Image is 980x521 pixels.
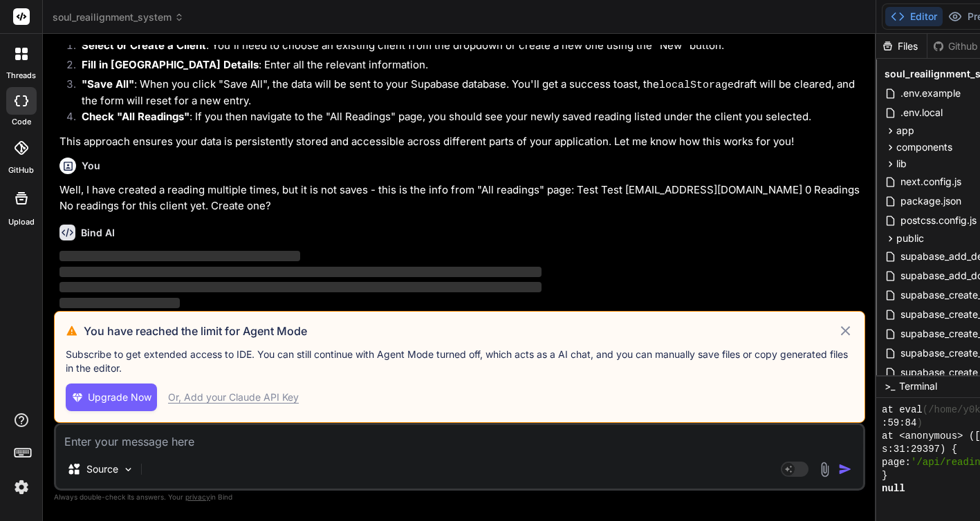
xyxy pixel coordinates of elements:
label: GitHub [8,164,34,176]
label: Upload [8,216,35,228]
div: Files [876,39,927,53]
span: :59:84 [882,417,916,430]
span: lib [896,157,907,171]
div: Or, Add your Claude API Key [168,390,299,404]
span: at eval [882,404,923,417]
span: privacy [185,493,210,501]
span: next.config.js [899,173,963,190]
span: app [896,124,914,138]
h6: You [82,159,100,173]
li: : Enter all the relevant information. [71,57,862,77]
span: Terminal [899,379,937,393]
h6: Bind AI [81,226,115,240]
p: Subscribe to get extended access to IDE. You can still continue with Agent Mode turned off, which... [66,348,853,375]
span: s:31:29397) { [882,443,957,456]
label: code [12,116,31,128]
span: ‌ [59,282,542,292]
img: attachment [817,462,833,477]
span: soul_reailignment_system [53,10,184,24]
button: Upgrade Now [66,383,157,411]
h3: You have reached the limit for Agent Mode [84,323,838,339]
strong: Fill in [GEOGRAPHIC_DATA] Details [82,58,259,71]
p: This approach ensures your data is persistently stored and accessible across different parts of y... [59,134,862,150]
li: : If you then navigate to the "All Readings" page, you should see your newly saved reading listed... [71,109,862,129]
label: threads [6,70,36,82]
code: localStorage [659,79,734,91]
span: ‌ [59,298,180,308]
strong: Select or Create a Client [82,39,206,52]
span: public [896,231,924,245]
span: postcss.config.js [899,212,978,229]
p: Always double-check its answers. Your in Bind [54,491,865,504]
img: Pick Models [122,464,134,475]
span: components [896,140,952,154]
p: Source [86,462,118,476]
strong: Check "All Readings" [82,110,189,123]
span: ) [916,417,922,430]
span: .env.local [899,104,944,121]
span: ‌ [59,267,542,277]
span: null [882,482,905,495]
span: .env.example [899,85,962,102]
span: } [882,469,887,482]
span: package.json [899,193,963,209]
li: : You'll need to choose an existing client from the dropdown or create a new one using the "New" ... [71,38,862,57]
img: settings [10,475,33,499]
span: ‌ [59,251,300,261]
strong: "Save All" [82,77,134,91]
li: : When you click "Save All", the data will be sent to your Supabase database. You'll get a succes... [71,77,862,109]
p: Well, I have created a reading multiple times, but it is not saves - this is the info from "All r... [59,182,862,214]
span: Upgrade Now [88,390,151,404]
span: >_ [885,379,895,393]
button: Editor [885,7,943,26]
span: page: [882,456,911,469]
img: icon [838,462,852,476]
